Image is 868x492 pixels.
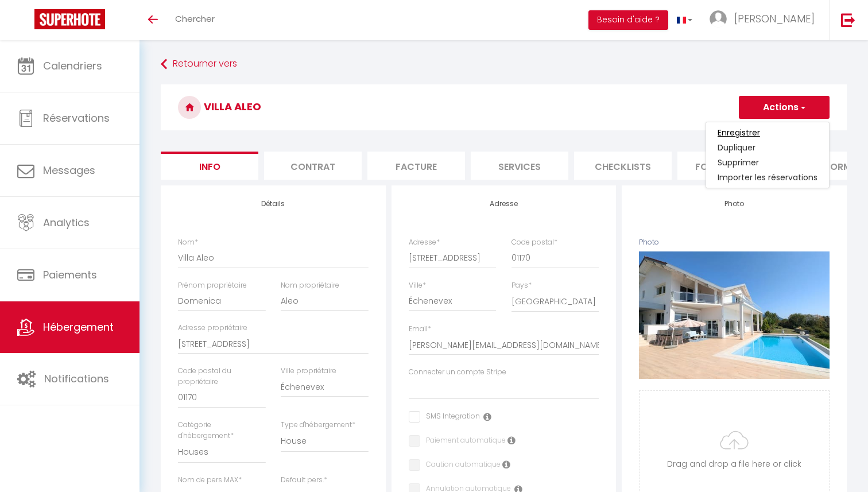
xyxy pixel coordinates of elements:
a: Retourner vers [161,54,847,75]
span: Chercher [175,13,215,25]
span: [PERSON_NAME] [734,11,815,26]
img: Super Booking [34,9,105,29]
label: Photo [639,237,659,248]
span: Paiements [43,268,97,282]
h4: Adresse [409,200,599,208]
span: Messages [43,163,95,177]
img: logout [841,13,855,27]
li: Contrat [264,152,362,180]
span: Analytics [43,215,90,230]
button: Besoin d'aide ? [588,10,668,30]
button: Actions [739,96,830,119]
li: Services [471,152,568,180]
a: Supprimer [706,155,829,170]
label: Paiement automatique [420,435,506,448]
li: Formulaires [677,152,775,180]
label: Code postal du propriétaire [178,366,266,388]
img: ... [710,10,727,28]
span: Calendriers [43,59,102,73]
span: Réservations [43,111,110,125]
a: Dupliquer [706,140,829,155]
input: Enregistrer [718,127,760,138]
label: Prénom propriétaire [178,280,247,291]
span: Hébergement [43,320,114,334]
label: Type d'hébergement [281,420,355,431]
h4: Détails [178,200,369,208]
label: Connecter un compte Stripe [409,367,506,378]
label: Email [409,324,431,335]
li: Facture [367,152,465,180]
label: Pays [511,280,532,291]
label: Caution automatique [420,459,501,472]
label: Ville [409,280,426,291]
label: Nom [178,237,198,248]
a: Importer les réservations [706,170,829,185]
label: Code postal [511,237,557,248]
label: Default pers. [281,475,327,486]
label: Adresse [409,237,440,248]
li: Info [161,152,258,180]
li: Checklists [574,152,672,180]
label: Adresse propriétaire [178,323,247,334]
span: Notifications [44,371,109,386]
label: Ville propriétaire [281,366,336,377]
h4: Photo [639,200,830,208]
label: Catégorie d'hébergement [178,420,266,441]
label: Nom de pers MAX [178,475,242,486]
h3: Villa Aleo [161,84,847,130]
label: Nom propriétaire [281,280,339,291]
